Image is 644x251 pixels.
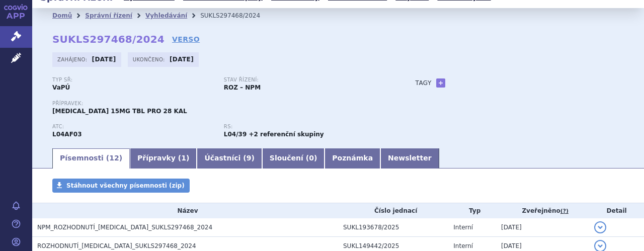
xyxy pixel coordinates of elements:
p: Typ SŘ: [52,77,214,83]
span: 12 [109,154,119,162]
strong: VaPÚ [52,84,70,91]
a: Účastníci (9) [197,148,262,169]
td: SUKL193678/2025 [338,218,448,237]
span: ROZHODNUTÍ_RINVOQ_SUKLS297468_2024 [37,242,196,249]
strong: +2 referenční skupiny [249,131,324,138]
strong: [DATE] [92,56,116,63]
a: Sloučení (0) [262,148,325,169]
p: RS: [224,124,385,130]
span: NPM_ROZHODNUTÍ_RINVOQ_SUKLS297468_2024 [37,224,212,231]
p: ATC: [52,124,214,130]
h3: Tagy [416,77,432,89]
a: VERSO [172,34,200,44]
span: 1 [181,154,186,162]
th: Detail [589,203,644,218]
span: 9 [247,154,252,162]
a: Poznámka [325,148,380,169]
li: SUKLS297468/2024 [200,8,273,23]
span: Interní [453,224,473,231]
p: Stav řízení: [224,77,385,83]
span: Interní [453,242,473,249]
strong: ROZ – NPM [224,84,261,91]
span: [MEDICAL_DATA] 15MG TBL PRO 28 KAL [52,108,187,115]
th: Název [32,203,338,218]
strong: SUKLS297468/2024 [52,33,165,45]
strong: UPADACITINIB [52,131,82,138]
th: Typ [448,203,496,218]
th: Číslo jednací [338,203,448,218]
span: Zahájeno: [57,55,89,63]
strong: [DATE] [170,56,194,63]
span: 0 [309,154,314,162]
th: Zveřejněno [496,203,589,218]
a: Vyhledávání [145,12,187,19]
span: Ukončeno: [133,55,167,63]
a: + [436,78,445,88]
a: Přípravky (1) [130,148,197,169]
a: Domů [52,12,72,19]
a: Stáhnout všechny písemnosti (zip) [52,179,190,193]
td: [DATE] [496,218,589,237]
button: detail [594,221,606,233]
strong: inhibitory JAK k terapii revmatoidní artritidy [224,131,247,138]
a: Písemnosti (12) [52,148,130,169]
span: Stáhnout všechny písemnosti (zip) [66,182,185,189]
p: Přípravek: [52,101,395,107]
a: Newsletter [380,148,439,169]
a: Správní řízení [85,12,132,19]
abbr: (?) [560,208,569,215]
